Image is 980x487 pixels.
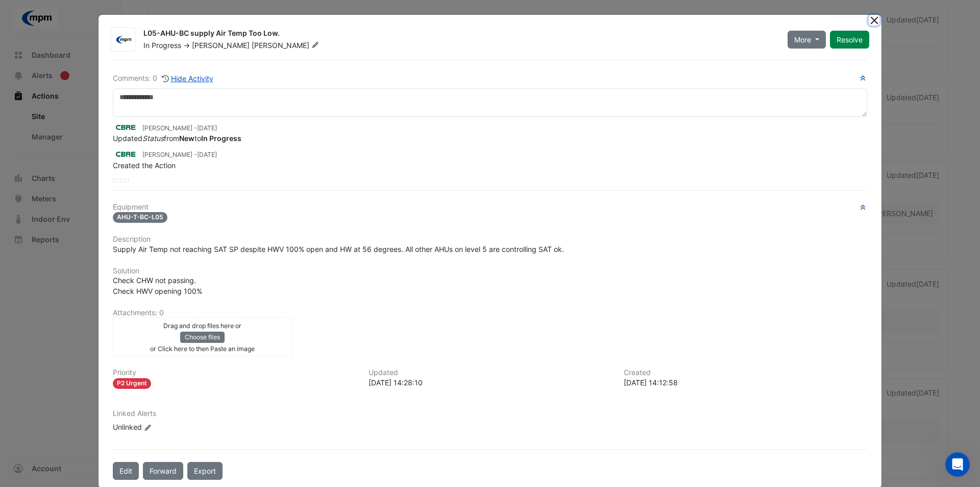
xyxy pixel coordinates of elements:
button: Forward [143,462,183,480]
div: [DATE] 14:12:58 [624,377,867,388]
button: More [788,31,826,49]
span: [PERSON_NAME] [252,40,321,51]
small: [PERSON_NAME] - [142,124,217,133]
span: Updated from to [113,134,241,143]
a: Export [187,462,223,480]
div: [DATE] 14:28:10 [369,377,612,388]
div: L05-AHU-BC supply Air Temp Too Low. [143,28,775,40]
span: 2025-07-28 14:28:10 [197,124,217,132]
img: MPM [111,35,135,45]
fa-icon: Edit Linked Alerts [144,424,152,431]
small: [PERSON_NAME] - [142,150,217,159]
img: CBRE Charter Hall [113,122,138,133]
h6: Priority [113,368,356,377]
h6: Solution [113,267,867,275]
span: [PERSON_NAME] [192,41,250,50]
button: Close [869,15,879,26]
small: Drag and drop files here or [163,322,241,330]
strong: In Progress [201,134,241,143]
span: Check CHW not passing. Check HWV opening 100% [113,276,202,295]
h6: Description [113,235,867,244]
span: Created the Action [113,161,176,170]
small: or Click here to then Paste an image [150,345,255,353]
iframe: Intercom live chat [945,452,970,477]
button: Resolve [830,31,869,49]
button: Edit [113,462,139,480]
div: Unlinked [113,422,235,432]
h6: Attachments: 0 [113,309,867,317]
h6: Linked Alerts [113,409,867,418]
button: Hide Activity [161,73,214,84]
span: AHU-T-BC-L05 [113,212,167,223]
em: Status [142,134,164,143]
span: Supply Air Temp not reaching SAT SP despite HWV 100% open and HW at 56 degrees. All other AHUs on... [113,245,564,253]
span: In Progress [143,41,181,50]
span: -> [183,41,190,50]
h6: Updated [369,368,612,377]
div: Comments: 0 [113,73,214,84]
h6: Equipment [113,203,867,212]
span: More [794,34,811,45]
img: CBRE Charter Hall [113,148,138,159]
strong: New [179,134,194,143]
h6: Created [624,368,867,377]
span: 2025-07-28 14:12:58 [197,151,217,158]
button: Choose files [180,332,225,343]
div: P2 Urgent [113,378,151,389]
